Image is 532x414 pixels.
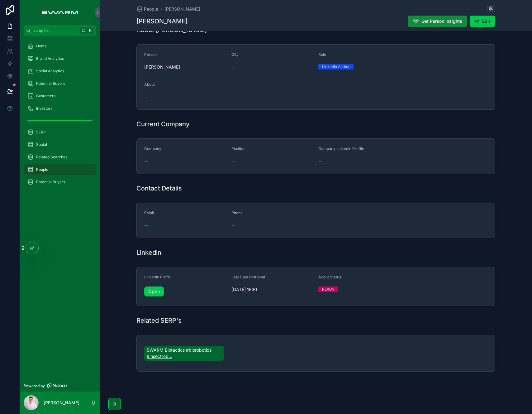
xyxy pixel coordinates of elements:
[136,120,190,128] h1: Current Company
[24,90,96,102] a: Customers
[36,69,64,74] span: Social Analytics
[231,222,235,229] span: --
[421,18,462,24] span: Get Person Insights
[144,286,164,296] a: Open
[36,167,48,172] span: People
[24,383,45,388] span: Powered by
[231,286,314,293] span: [DATE] 16:51
[24,41,96,52] a: Home
[231,275,265,279] span: Last Data Retrieval
[144,158,148,164] span: --
[231,64,235,70] span: --
[24,164,96,175] a: People
[36,94,55,99] span: Customers
[231,158,235,164] span: --
[136,17,188,26] h1: [PERSON_NAME]
[36,130,46,135] span: SERP
[24,78,96,89] a: Potential Buyers
[144,82,155,87] span: About
[408,16,467,27] button: Get Person Insights
[144,52,157,57] span: Person
[36,180,65,185] span: Potential Buyers
[36,56,64,61] span: Brand Analytics
[36,155,67,160] span: Related Searches
[144,222,148,229] span: --
[24,53,96,64] a: Brand Analytics
[33,28,78,33] span: Jump to...
[322,64,350,70] div: LinkedIn Author
[24,103,96,114] a: Investors
[318,52,326,57] span: Role
[164,6,200,12] a: [PERSON_NAME]
[36,142,47,147] span: Social
[231,52,239,57] span: City
[136,184,182,193] h1: Contact Details
[144,346,224,361] a: SWARM Biotactics #biorobotics #insectrob...
[144,94,148,100] span: --
[24,139,96,150] a: Social
[20,380,100,392] a: Powered by
[144,146,161,151] span: Company
[144,210,154,215] span: EMail
[24,127,96,138] a: SERP
[36,44,47,49] span: Home
[136,316,182,325] h1: Related SERP's
[136,6,158,12] a: People
[231,210,243,215] span: Phone
[318,275,341,279] span: Agent Status
[322,286,335,292] div: READY
[24,65,96,77] a: Social Analytics
[24,176,96,188] a: Potential Buyers
[44,400,79,406] p: [PERSON_NAME]
[147,347,221,359] span: SWARM Biotactics #biorobotics #insectrob...
[144,64,226,70] span: [PERSON_NAME]
[318,146,364,151] span: Company LinkedIn Profile
[88,28,93,33] span: K
[36,106,52,111] span: Investors
[144,6,158,12] span: People
[470,16,495,27] button: Edit
[318,158,322,164] span: --
[36,81,65,86] span: Potential Buyers
[136,248,161,257] h1: LinkedIn
[24,152,96,163] a: Related Searches
[231,146,245,151] span: Position
[20,36,100,196] div: scrollable content
[38,7,81,17] img: App logo
[144,275,170,279] span: LinkedIn Profil
[24,25,96,36] button: Jump to...K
